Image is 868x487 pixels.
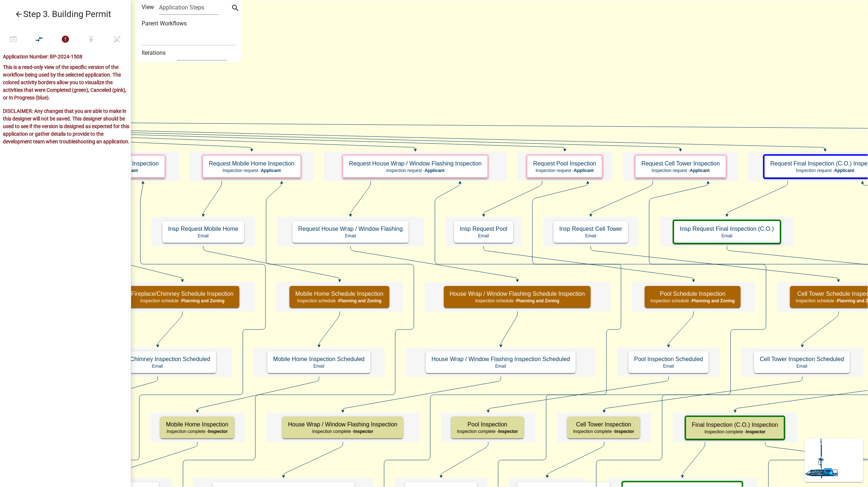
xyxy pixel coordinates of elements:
span: Applicant [425,168,445,173]
h5: Cell Tower Inspection [573,421,634,428]
span: Applicant [261,168,281,173]
span: Inspector [498,429,518,434]
button: Save [104,32,130,48]
button: Test Workflow [0,32,27,48]
p: Inspection request - [533,168,596,173]
h5: House Wrap / Window Flashing Schedule Inspection [450,290,585,297]
h5: Request Cell Tower Inspection [641,160,720,167]
p: Email [168,233,238,238]
h5: House Wrap / Window Flashing Inspection Scheduled [431,356,570,363]
p: Email [634,364,703,369]
h5: Final Inspection (C.O.) Inspection [692,421,778,428]
h5: Mobile Home Inspection [166,421,228,428]
p: Inspection complete - [457,429,518,434]
p: Email [680,233,774,238]
p: Inspection request - [349,168,482,173]
button: search [230,3,241,15]
p: Email [431,364,570,369]
span: Applicant [574,168,594,173]
p: Inspection complete - [692,429,778,434]
p: Inspection schedule - [450,298,585,303]
span: Planning and Zoning [181,298,224,303]
span: Inspector [746,429,766,434]
p: Email [760,364,844,369]
p: Inspection complete - [166,429,228,434]
p: Inspection schedule - [295,298,384,303]
h5: Fireplace/Chimney Inspection Scheduled [105,356,210,363]
h5: Pool Schedule Inspection [650,290,735,297]
h5: Insp Request Cell Tower [559,225,622,232]
h5: Mobile Home Schedule Inspection [295,290,384,297]
button: Auto Layout [26,32,52,48]
a: Step 3. Building Permit [6,6,119,22]
p: Email [559,233,622,238]
p: Inspection schedule - [650,298,735,303]
span: Applicant [834,168,854,173]
p: Inspection complete - [288,429,397,434]
i: compare_arrows [35,35,44,45]
i: open_in_browser [9,35,18,45]
div: Workflow actions [0,32,130,49]
i: edit_off [113,35,122,45]
p: Email [105,364,210,369]
span: Inspector [208,429,228,434]
label: Iterations [142,46,166,60]
i: arrow_back [15,10,23,20]
p: Email [273,364,365,369]
h5: Fireplace/Chimney Schedule Inspection [131,290,234,297]
p: Inspection request - [641,168,720,173]
label: Parent Workflows [142,16,187,31]
h5: Request Pool Inspection [533,160,596,167]
p: This is a read-only view of the specific version of the workflow being used by the selected appli... [3,64,131,102]
i: error [61,35,70,45]
span: Inspector [354,429,373,434]
p: Inspection complete - [573,429,634,434]
p: Inspection schedule - [131,298,234,303]
h5: Insp Request Mobile Home [168,225,238,232]
p: Email [460,233,507,238]
h5: Request House Wrap / Window Flashing [298,225,403,232]
i: search [231,4,240,14]
h5: House Wrap / Window Flashing Inspection [288,421,397,428]
h5: Mobile Home Inspection Scheduled [273,356,365,363]
h5: Insp Request Pool [460,225,507,232]
h5: Request House Wrap / Window Flashing Inspection [349,160,482,167]
i: publish [87,35,96,45]
button: 4 problems in this workflow [52,32,78,48]
span: Planning and Zoning [516,298,560,303]
button: Publish [78,32,104,48]
span: Planning and Zoning [338,298,382,303]
h5: Pool Inspection [457,421,518,428]
div: Application Number: BP-2024-1508 [3,53,131,64]
h5: Insp Request Final Inspection (C.O.) [680,225,774,232]
span: Planning and Zoning [691,298,735,303]
p: DISCLAIMER: Any changes that you are able to make in this designer will not be saved. This design... [3,107,131,146]
span: Inspector [615,429,634,434]
h5: Pool Inspection Scheduled [634,356,703,363]
p: Inspection request - [209,168,295,173]
span: Applicant [690,168,710,173]
p: Email [298,233,403,238]
h5: Cell Tower Inspection Scheduled [760,356,844,363]
h5: Request Mobile Home Inspection [209,160,295,167]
